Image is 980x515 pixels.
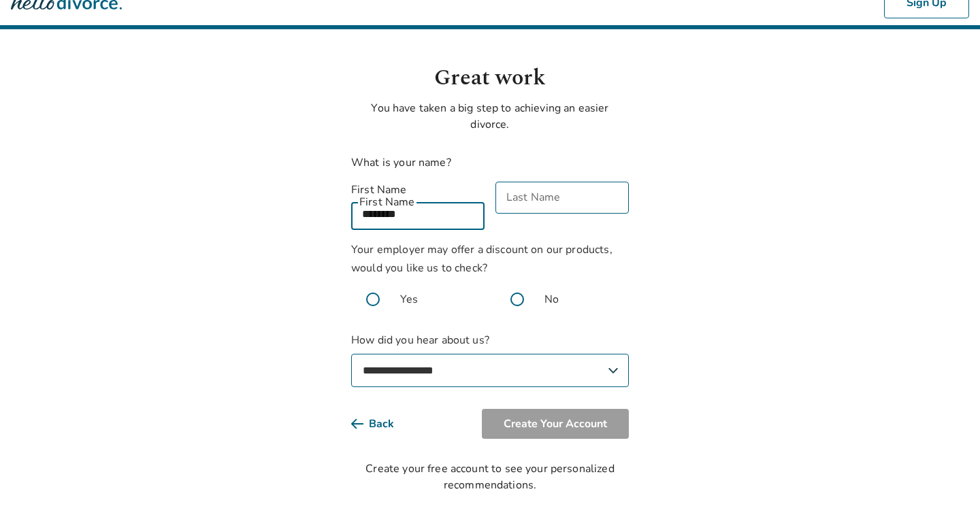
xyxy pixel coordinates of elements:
h1: Great work [351,62,629,95]
select: How did you hear about us? [351,354,629,387]
div: Create your free account to see your personalized recommendations. [351,461,629,493]
iframe: Chat Widget [912,450,980,515]
span: No [544,291,559,308]
button: Create Your Account [482,409,629,439]
p: You have taken a big step to achieving an easier divorce. [351,100,629,133]
label: How did you hear about us? [351,332,629,387]
span: Yes [400,291,418,308]
span: Your employer may offer a discount on our products, would you like us to check? [351,242,612,276]
label: What is your name? [351,155,451,170]
label: First Name [351,182,485,198]
button: Back [351,409,416,439]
